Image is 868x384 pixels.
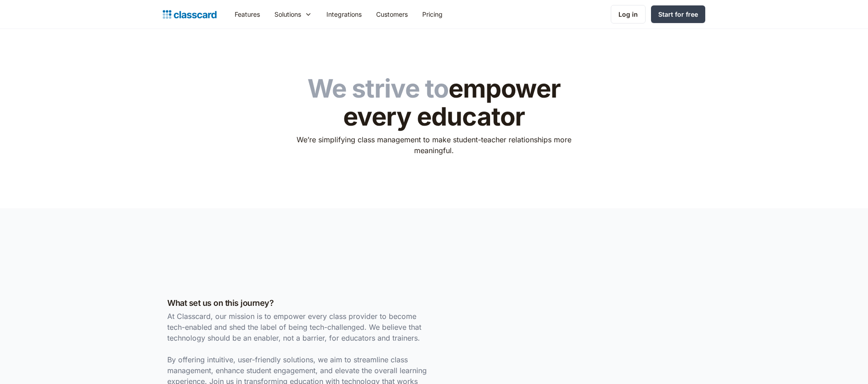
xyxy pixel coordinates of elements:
a: Integrations [319,4,369,24]
h1: empower every educator [291,75,578,131]
div: Solutions [274,9,301,19]
div: Start for free [658,9,698,19]
span: We strive to [307,73,448,104]
div: Solutions [267,4,319,24]
div: Log in [618,9,638,19]
h3: What set us on this journey? [167,297,429,309]
a: Customers [369,4,415,24]
p: We’re simplifying class management to make student-teacher relationships more meaningful. [291,134,578,156]
a: Pricing [415,4,450,24]
a: Features [227,4,267,24]
a: Log in [611,5,646,23]
a: Start for free [651,5,705,23]
a: home [163,8,217,21]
